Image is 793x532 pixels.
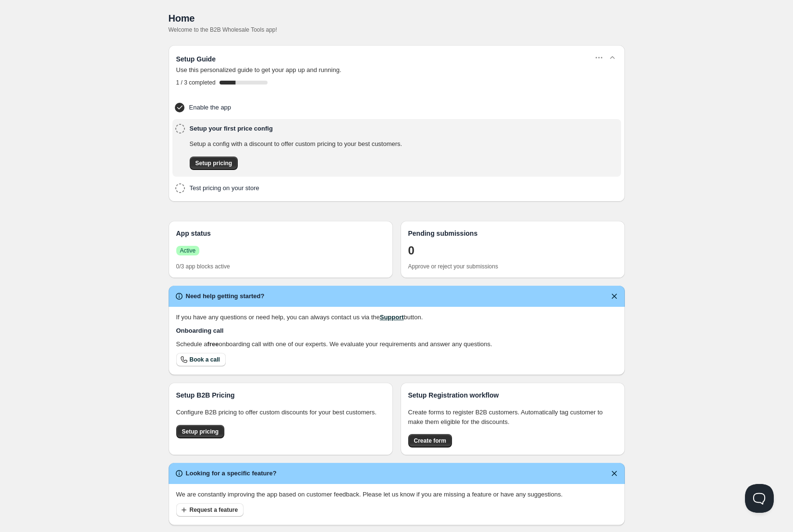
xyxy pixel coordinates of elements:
[380,314,404,321] a: Support
[180,247,196,254] span: Active
[207,340,219,348] b: free
[176,326,617,336] h4: Onboarding call
[176,79,216,86] span: 1 / 3 completed
[190,183,574,193] h4: Test pricing on your store
[190,157,238,170] a: Setup pricing
[176,490,617,499] p: We are constantly improving the app based on customer feedback. Please let us know if you are mis...
[186,469,277,478] h2: Looking for a specific feature?
[176,339,617,349] div: Schedule a onboarding call with one of our experts. We evaluate your requirements and answer any ...
[169,13,195,24] span: Home
[408,243,415,258] a: 0
[176,503,244,517] button: Request a feature
[745,484,774,513] iframe: Help Scout Beacon - Open
[408,434,452,447] button: Create form
[190,124,574,133] h4: Setup your first price config
[190,139,572,149] p: Setup a config with a discount to offer custom pricing to your best customers.
[176,390,385,400] h3: Setup B2B Pricing
[176,65,617,75] p: Use this personalized guide to get your app up and running.
[408,390,617,400] h3: Setup Registration workflow
[408,408,617,426] p: Create forms to register B2B customers. Automatically tag customer to make them eligible for the ...
[176,246,200,255] a: SuccessActive
[176,54,216,64] h3: Setup Guide
[176,313,617,322] div: If you have any questions or need help, you can always contact us via the button.
[195,159,232,167] span: Setup pricing
[176,229,385,238] h3: App status
[176,408,385,417] p: Configure B2B pricing to offer custom discounts for your best customers.
[189,103,574,112] h4: Enable the app
[608,467,621,480] button: Dismiss notification
[408,229,617,238] h3: Pending submissions
[176,263,385,270] p: 0/3 app blocks active
[182,428,219,435] span: Setup pricing
[190,356,220,363] span: Book a call
[408,263,617,270] p: Approve or reject your submissions
[169,26,625,34] p: Welcome to the B2B Wholesale Tools app!
[414,437,446,445] span: Create form
[186,291,265,301] h2: Need help getting started?
[176,425,225,438] button: Setup pricing
[190,506,238,514] span: Request a feature
[608,290,621,303] button: Dismiss notification
[176,353,226,366] a: Book a call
